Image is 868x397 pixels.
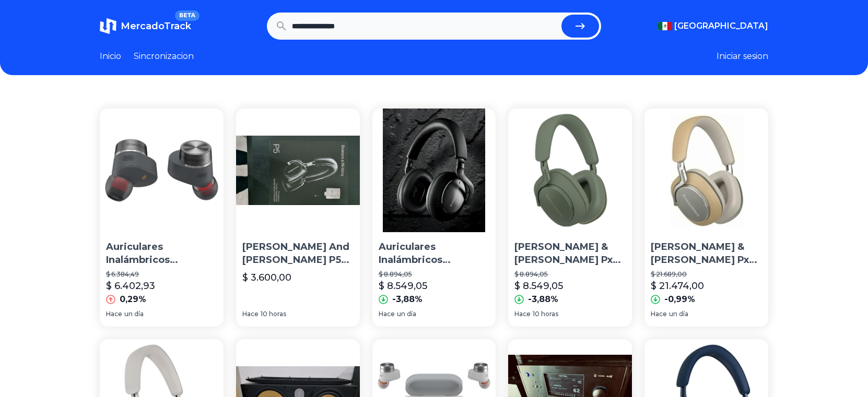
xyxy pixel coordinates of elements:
[134,50,194,63] a: Sincronizacion
[175,10,200,21] span: BETA
[658,22,672,30] img: Mexico
[392,293,423,306] p: -3,88%
[372,109,496,327] a: Auriculares Inalámbricos Bowers & Wilkins Px7 S2 Px7 S2 NegroAuriculares Inalámbricos [PERSON_NAM...
[100,109,224,232] img: Auriculares Inalámbricos Bowers & Wilkins Pi5 S2 True, Intra
[106,279,155,293] p: $ 6.402,93
[651,310,667,318] span: Hace
[528,293,558,306] p: -3,88%
[379,270,490,279] p: $ 8.894,05
[644,109,768,327] a: Bowers & Wilkins Px8 Auriculares Bronceado[PERSON_NAME] & [PERSON_NAME] Px8 Auriculares Bronceado...
[379,240,490,267] p: Auriculares Inalámbricos [PERSON_NAME] & [PERSON_NAME] Px7 S2 Px7 S2 Negro
[121,20,191,32] span: MercadoTrack
[664,293,695,306] p: -0,99%
[514,310,531,318] span: Hace
[514,240,626,267] p: [PERSON_NAME] & [PERSON_NAME] Px7 S2 - Audífonos Inalámbricos Bluetooth
[651,270,762,279] p: $ 21.689,00
[120,293,146,306] p: 0,29%
[106,240,217,267] p: Auriculares Inalámbricos [PERSON_NAME] & [PERSON_NAME] Pi5 S2 True, Intra
[261,310,286,318] span: 10 horas
[372,109,496,232] img: Auriculares Inalámbricos Bowers & Wilkins Px7 S2 Px7 S2 Negro
[236,109,360,232] img: Bowers And Wilkins P5 Series 2
[533,310,558,318] span: 10 horas
[651,279,704,293] p: $ 21.474,00
[379,310,395,318] span: Hace
[644,109,768,232] img: Bowers & Wilkins Px8 Auriculares Bronceado
[100,109,224,327] a: Auriculares Inalámbricos Bowers & Wilkins Pi5 S2 True, IntraAuriculares Inalámbricos [PERSON_NAME...
[658,20,768,32] button: [GEOGRAPHIC_DATA]
[100,18,116,34] img: MercadoTrack
[514,279,563,293] p: $ 8.549,05
[242,310,259,318] span: Hace
[242,240,354,267] p: [PERSON_NAME] And [PERSON_NAME] P5 Series 2
[106,310,122,318] span: Hace
[674,20,768,32] span: [GEOGRAPHIC_DATA]
[236,109,360,327] a: Bowers And Wilkins P5 Series 2[PERSON_NAME] And [PERSON_NAME] P5 Series 2$ 3.600,00Hace10 horas
[514,270,626,279] p: $ 8.894,05
[397,310,416,318] span: un día
[508,109,632,327] a: Bowers & Wilkins Px7 S2 - Audífonos Inalámbricos Bluetooth[PERSON_NAME] & [PERSON_NAME] Px7 S2 - ...
[100,18,191,34] a: MercadoTrackBETA
[242,270,291,285] p: $ 3.600,00
[379,279,427,293] p: $ 8.549,05
[124,310,144,318] span: un día
[717,50,768,63] button: Iniciar sesion
[669,310,688,318] span: un día
[508,109,632,232] img: Bowers & Wilkins Px7 S2 - Audífonos Inalámbricos Bluetooth
[106,270,217,279] p: $ 6.384,49
[651,240,762,267] p: [PERSON_NAME] & [PERSON_NAME] Px8 Auriculares Bronceado
[100,50,121,63] a: Inicio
